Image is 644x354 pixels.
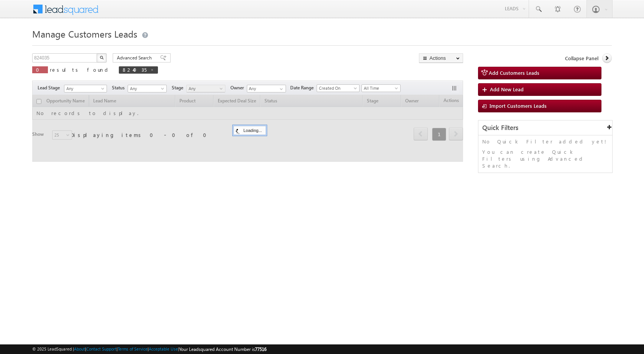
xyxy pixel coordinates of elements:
[247,85,286,92] input: Type to Search
[490,86,524,92] span: Add New Lead
[74,346,85,351] a: About
[149,346,178,351] a: Acceptable Use
[32,28,137,40] span: Manage Customers Leads
[233,126,266,135] div: Loading...
[179,346,266,352] span: Your Leadsquared Account Number is
[317,85,357,92] span: Created On
[32,346,266,353] span: © 2025 LeadSquared | | | | |
[117,54,154,61] span: Advanced Search
[276,85,285,93] a: Show All Items
[38,84,63,91] span: Lead Stage
[64,85,107,92] a: Any
[419,53,463,63] button: Actions
[36,66,44,73] span: 0
[50,66,111,73] span: results found
[64,85,104,92] span: Any
[230,84,247,91] span: Owner
[172,84,186,91] span: Stage
[118,346,148,351] a: Terms of Service
[361,84,401,92] a: All Time
[86,346,117,351] a: Contact Support
[186,85,225,92] a: Any
[482,138,608,145] p: No Quick Filter added yet!
[317,84,360,92] a: Created On
[490,102,547,109] span: Import Customers Leads
[489,69,539,76] span: Add Customers Leads
[128,85,167,92] a: Any
[123,66,146,73] span: 824035
[478,120,612,135] div: Quick Filters
[255,346,266,352] span: 77516
[128,85,164,92] span: Any
[565,55,598,62] span: Collapse Panel
[482,148,608,169] p: You can create Quick Filters using Advanced Search.
[112,84,128,91] span: Status
[290,84,317,91] span: Date Range
[362,85,398,92] span: All Time
[100,56,103,59] img: Search
[187,85,223,92] span: Any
